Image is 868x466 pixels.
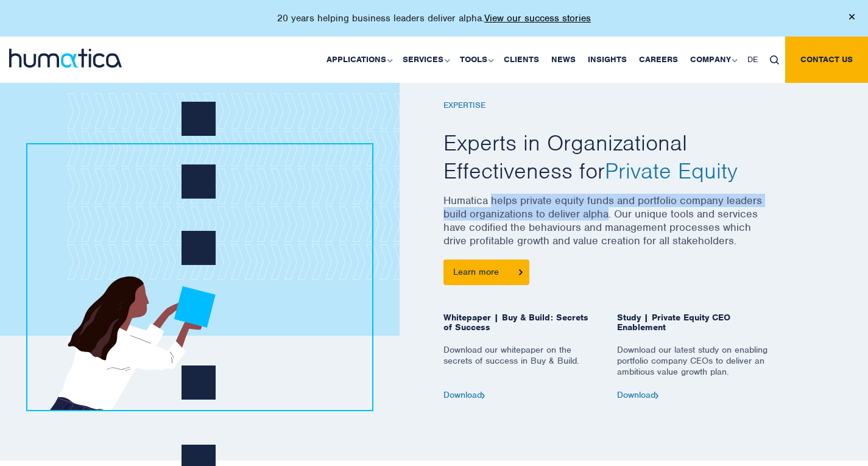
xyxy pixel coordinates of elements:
a: Learn more [443,259,529,285]
img: logo [9,49,122,68]
img: search_icon [770,55,779,65]
a: Company [684,37,741,83]
a: Download [617,389,659,400]
p: Download our whitepaper on the secrets of success in Buy & Build. [443,344,599,390]
a: Insights [582,37,633,83]
a: Careers [633,37,684,83]
p: Humatica helps private equity funds and portfolio company leaders build organizations to deliver ... [443,194,772,259]
img: girl1 [34,54,356,410]
h6: EXPERTISE [443,101,772,111]
a: DE [741,37,764,83]
span: DE [747,54,758,65]
a: Applications [320,37,397,83]
span: Study | Private Equity CEO Enablement [617,312,772,344]
h2: Experts in Organizational Effectiveness for [443,129,772,185]
p: Download our latest study on enabling portfolio company CEOs to deliver an ambitious value growth... [617,344,772,390]
span: Whitepaper | Buy & Build: Secrets of Success [443,312,599,344]
a: Download [443,389,485,400]
p: 20 years helping business leaders deliver alpha. [277,12,591,24]
a: Tools [454,37,498,83]
span: Private Equity [605,157,738,185]
img: arrow2 [655,393,659,398]
img: arrow2 [482,393,485,398]
a: News [545,37,582,83]
img: arrowicon [519,269,523,275]
a: Clients [498,37,545,83]
a: Services [397,37,454,83]
a: View our success stories [484,12,591,24]
a: Contact us [785,37,868,83]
